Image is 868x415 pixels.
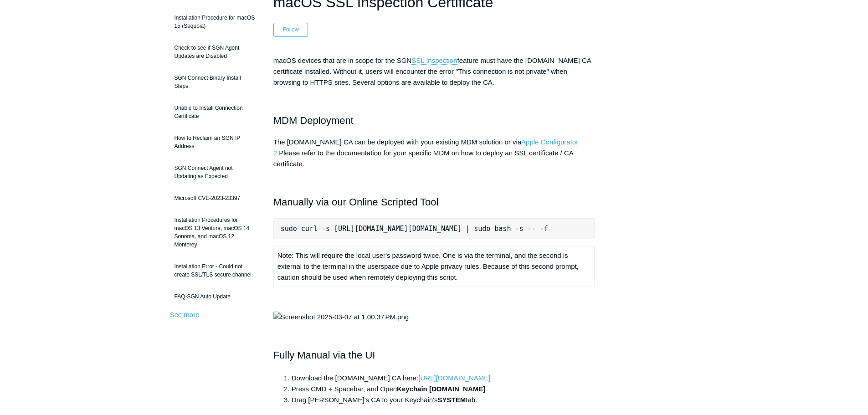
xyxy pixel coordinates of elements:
a: How to Reclaim an SGN IP Address [170,129,260,155]
a: Installation Procedure for macOS 15 (Sequoia) [170,9,260,35]
a: SSL Inspection [411,56,457,65]
a: SGN Connect Agent not Updating as Expected [170,159,260,185]
a: Microsoft CVE-2023-23397 [170,190,260,207]
a: SGN Connect Binary Install Steps [170,69,260,95]
button: Follow Article [273,23,308,36]
li: Press CMD + Spacebar, and Open [292,384,595,395]
a: FAQ-SGN Auto Update [170,288,260,305]
li: Download the [DOMAIN_NAME] CA here: [292,373,595,384]
td: Note: This will require the local user's password twice. One is via the terminal, and the second ... [273,246,595,287]
a: Installation Error - Could not create SSL/TLS secure channel [170,258,260,283]
h2: Fully Manual via the UI [273,347,595,363]
a: [URL][DOMAIN_NAME] [418,374,490,382]
pre: sudo curl -s [URL][DOMAIN_NAME][DOMAIN_NAME] | sudo bash -s -- -f [273,218,595,239]
h2: Manually via our Online Scripted Tool [273,194,595,210]
a: Unable to Install Connection Certificate [170,99,260,125]
strong: SYSTEM [438,396,466,404]
a: Check to see if SGN Agent Updates are Disabled [170,39,260,65]
img: Screenshot 2025-03-07 at 1.00.37 PM.png [273,312,409,323]
p: The [DOMAIN_NAME] CA can be deployed with your existing MDM solution or via Please refer to the d... [273,137,595,169]
h2: MDM Deployment [273,113,595,128]
strong: Keychain [DOMAIN_NAME] [397,385,485,393]
a: See more [170,311,200,318]
p: macOS devices that are in scope for the SGN feature must have the [DOMAIN_NAME] CA certificate in... [273,55,595,88]
a: Apple Configurator 2. [273,138,578,157]
a: Installation Procedures for macOS 13 Ventura, macOS 14 Sonoma, and macOS 12 Monterey [170,211,260,253]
